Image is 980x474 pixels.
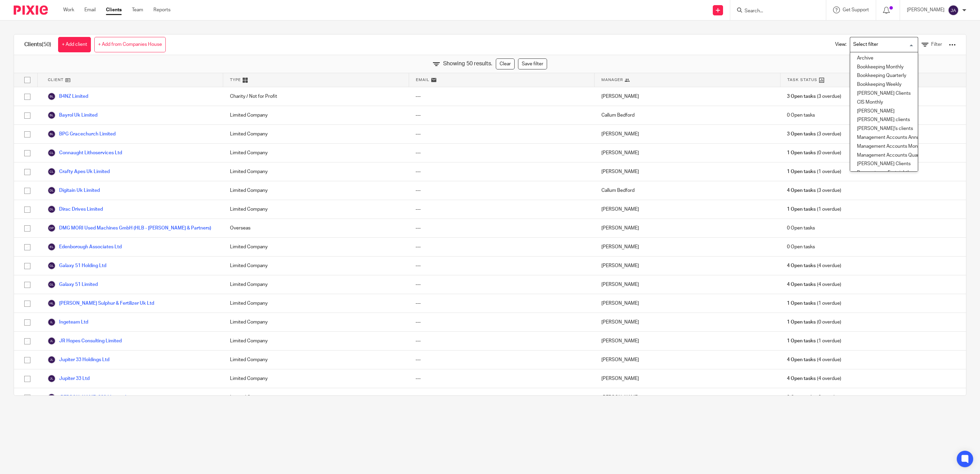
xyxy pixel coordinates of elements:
span: 1 Open tasks [787,168,816,175]
span: Manager [601,77,623,83]
span: 4 Open tasks [787,281,816,288]
img: svg%3E [948,5,959,16]
span: (1 overdue) [787,206,841,213]
span: 4 Open tasks [787,187,816,194]
span: 4 Open tasks [787,262,816,269]
li: Management Accounts Annually [850,133,918,142]
span: Showing 50 results. [443,60,492,68]
a: Jupiter 33 Ltd [47,374,90,383]
span: (2 overdue) [787,394,841,401]
div: Limited Company [223,238,409,256]
li: Management Accounts Monthly [850,142,918,151]
img: svg%3E [47,262,56,270]
span: (3 overdue) [787,187,841,194]
li: Bookkeeping Monthly [850,63,918,72]
div: --- [409,200,595,219]
span: (1 overdue) [787,300,841,307]
div: Limited Company [223,125,409,143]
div: Limited Company [223,144,409,162]
div: Callum Bedford [595,181,780,200]
div: Limited Company [223,369,409,388]
a: Dirac Drives Limited [47,205,103,213]
span: (4 overdue) [787,375,841,382]
li: Payment runs Fortnightly [850,169,918,177]
span: Get Support [843,8,869,12]
img: Pixie [14,5,48,15]
img: svg%3E [47,243,56,251]
a: Team [132,6,143,13]
li: [PERSON_NAME] [850,107,918,116]
li: Bookkeeping Quarterly [850,71,918,80]
div: --- [409,106,595,124]
div: [PERSON_NAME] [595,200,780,219]
span: (4 overdue) [787,356,841,363]
span: Email [416,77,430,83]
div: --- [409,219,595,237]
div: --- [409,162,595,181]
img: svg%3E [47,130,56,138]
div: Limited Company [223,275,409,294]
li: [PERSON_NAME] Clients [850,160,918,169]
li: [PERSON_NAME] Clients [850,89,918,98]
img: svg%3E [47,318,56,326]
a: Connaught Lithoservices Ltd [47,149,122,157]
h1: Clients [24,41,51,48]
img: svg%3E [47,393,56,401]
div: [PERSON_NAME] [595,256,780,275]
div: Limited Company [223,162,409,181]
a: Galaxy 51 Limited [47,280,98,289]
span: 4 Open tasks [787,356,816,363]
span: (0 overdue) [787,149,841,156]
span: 1 Open tasks [787,338,816,344]
img: svg%3E [47,111,56,119]
span: 1 Open tasks [787,206,816,213]
div: Limited Company [223,256,409,275]
a: Clear [496,58,515,69]
input: Search for option [851,39,914,51]
div: --- [409,87,595,106]
a: JR Hopes Consulting Limited [47,337,122,345]
span: 3 Open tasks [787,131,816,137]
a: Digitain Uk Limited [47,186,100,195]
a: B4NZ Limited [47,92,88,101]
div: [PERSON_NAME] [595,388,780,407]
span: 3 Open tasks [787,93,816,100]
span: 1 Open tasks [787,319,816,326]
li: Bookkeeping Weekly [850,80,918,89]
div: Limited Company [223,200,409,219]
div: --- [409,351,595,369]
span: Task Status [787,77,817,83]
span: 4 Open tasks [787,375,816,382]
span: (1 overdue) [787,168,841,175]
li: CIS Monthly [850,98,918,107]
img: svg%3E [47,374,56,383]
a: Reports [153,6,171,13]
span: (50) [42,42,51,47]
span: Type [230,77,241,83]
img: svg%3E [47,299,56,307]
div: [PERSON_NAME] [595,125,780,143]
a: + Add client [58,37,91,52]
a: Bayrol Uk Limited [47,111,97,119]
a: DMG MORI Used Machines GmbH (HLB - [PERSON_NAME] & Partners) [47,224,211,232]
div: Overseas [223,219,409,237]
img: svg%3E [47,186,56,195]
a: Save filter [518,58,547,69]
span: 1 Open tasks [787,300,816,307]
span: Filter [931,42,942,47]
div: [PERSON_NAME] [595,238,780,256]
div: Limited Company [223,351,409,369]
div: [PERSON_NAME] [595,294,780,313]
a: BPG Gracechurch Limited [47,130,115,138]
li: [PERSON_NAME]'s clients [850,124,918,133]
div: Charity / Not for Profit [223,87,409,106]
div: --- [409,332,595,350]
span: (0 overdue) [787,319,841,326]
div: --- [409,238,595,256]
img: svg%3E [47,168,56,176]
span: (1 overdue) [787,338,841,344]
div: --- [409,369,595,388]
a: Galaxy 51 Holding Ltd [47,262,106,270]
a: [PERSON_NAME] Sulphur & Fertilizer Uk Ltd [47,299,154,307]
p: [PERSON_NAME] [907,6,944,13]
